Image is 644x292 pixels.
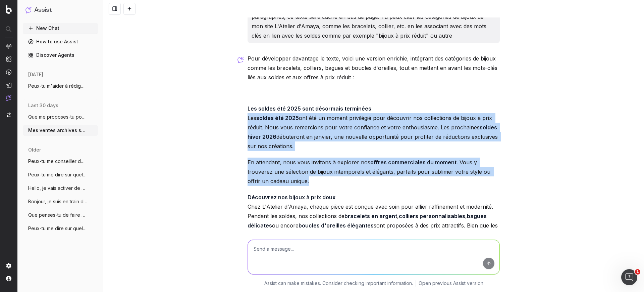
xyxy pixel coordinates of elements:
p: Les ont été un moment privilégié pour découvrir nos collections de bijoux à prix réduit. Nous vou... [248,104,500,151]
span: Mes ventes archives sont terminées sur m [28,127,87,134]
a: Open previous Assist version [419,280,483,287]
p: Merci ! Peux-tu essayer de développer un peu plus maintenant ? Il peut y avoir plusieurs paragrap... [252,3,496,40]
a: How to use Assist [23,36,98,47]
img: Setting [6,263,11,268]
button: Assist [25,5,95,15]
strong: Découvrez nos bijoux à prix doux [248,194,335,201]
span: Peux-tu m'aider à rédiger un article pou [28,83,87,89]
strong: soldes été 2025 [256,115,299,121]
span: [DATE] [28,71,43,78]
a: Discover Agents [23,50,98,60]
button: Que penses-tu de faire un article "Quel [23,210,98,220]
span: Que penses-tu de faire un article "Quel [28,212,87,218]
img: Analytics [6,43,11,49]
button: Hello, je vais activer de nouveaux produ [23,183,98,194]
img: Studio [6,82,11,88]
button: Peux-tu me dire sur quels mot-clés je do [23,169,98,180]
iframe: Intercom live chat [621,269,637,285]
img: Botify assist logo [237,56,244,63]
span: Peux-tu me dire sur quels mot-clés je do [28,171,87,178]
p: Chez L'Atelier d'Amaya, chaque pièce est conçue avec soin pour allier raffinement et modernité. P... [248,193,500,249]
span: Que me proposes-tu pour améliorer mon ar [28,114,87,120]
button: Mes ventes archives sont terminées sur m [23,125,98,136]
button: Peux-tu m'aider à rédiger un article pou [23,81,98,91]
button: Peux-tu me dire sur quels mots clés auto [23,223,98,234]
span: older [28,147,41,153]
button: New Chat [23,23,98,34]
p: Pour développer davantage le texte, voici une version enrichie, intégrant des catégories de bijou... [248,54,500,82]
img: Assist [6,95,11,101]
span: Hello, je vais activer de nouveaux produ [28,185,87,192]
span: last 30 days [28,102,58,109]
p: Assist can make mistakes. Consider checking important information. [264,280,413,287]
span: 1 [635,269,640,275]
span: Bonjour, je suis en train de créer un no [28,198,87,205]
span: Peux-tu me dire sur quels mots clés auto [28,225,87,232]
img: Intelligence [6,56,11,62]
button: Bonjour, je suis en train de créer un no [23,196,98,207]
img: Botify logo [6,5,12,14]
img: My account [6,276,11,281]
button: Que me proposes-tu pour améliorer mon ar [23,112,98,122]
p: En attendant, nous vous invitons à explorer nos . Vous y trouverez une sélection de bijoux intemp... [248,158,500,186]
span: Peux-tu me conseiller des mots-clés sur [28,158,87,165]
strong: colliers personnalisables [399,213,465,219]
img: Assist [25,7,32,13]
strong: bracelets en argent [344,213,397,219]
button: Peux-tu me conseiller des mots-clés sur [23,156,98,167]
img: Switch project [7,113,11,117]
strong: Les soldes été 2025 sont désormais terminées [248,105,371,112]
strong: boucles d'oreilles élégantes [299,222,374,229]
img: Activation [6,69,11,75]
strong: offres commerciales du moment [370,159,457,166]
h1: Assist [34,5,52,15]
